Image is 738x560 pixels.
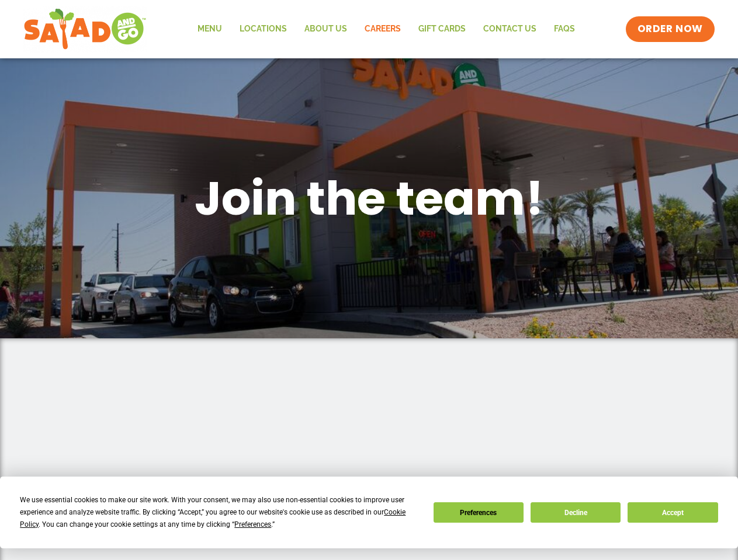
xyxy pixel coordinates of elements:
button: Decline [531,502,621,523]
nav: Menu [189,16,584,43]
img: new-SAG-logo-768×292 [23,6,147,52]
h1: Join the team! [65,168,673,229]
a: GIFT CARDS [410,16,474,43]
a: About Us [296,16,356,43]
a: Locations [231,16,296,43]
span: ORDER NOW [637,22,703,36]
button: Preferences [434,502,524,523]
a: Menu [189,16,231,43]
button: Accept [628,502,718,523]
a: FAQs [545,16,584,43]
a: ORDER NOW [626,16,715,42]
a: Careers [356,16,410,43]
div: We use essential cookies to make our site work. With your consent, we may also use non-essential ... [20,494,419,531]
a: Contact Us [474,16,545,43]
span: Preferences [234,520,271,528]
